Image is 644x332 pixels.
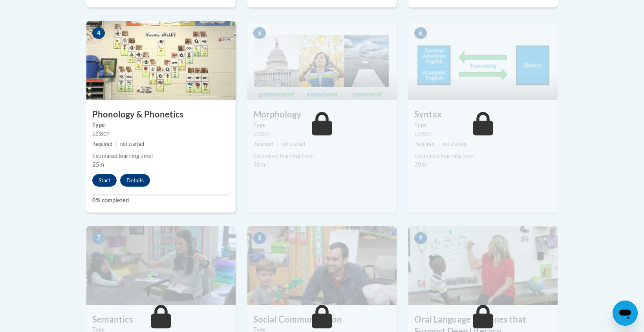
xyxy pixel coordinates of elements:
[414,141,434,147] span: Required
[120,174,150,187] button: Details
[92,196,230,205] label: 0% completed
[92,27,105,39] span: 4
[92,174,117,187] button: Start
[86,21,236,100] img: Course Image
[86,314,236,326] h3: Semantics
[253,121,391,129] label: Type
[92,121,230,129] label: Type
[253,152,391,160] div: Estimated learning time:
[414,27,427,39] span: 6
[613,301,638,326] iframe: Button to launch messaging window
[120,141,144,147] span: not started
[86,108,236,121] h3: Phonology & Phonetics
[92,232,105,244] span: 7
[414,152,552,160] div: Estimated learning time:
[86,226,236,305] img: Course Image
[414,129,552,138] div: Lesson
[247,226,397,305] img: Course Image
[92,129,230,138] div: Lesson
[414,232,427,244] span: 9
[408,108,558,121] h3: Syntax
[437,141,439,147] span: |
[253,129,391,138] div: Lesson
[281,141,305,147] span: not started
[253,232,266,244] span: 8
[92,152,230,160] div: Estimated learning time:
[253,141,273,147] span: Required
[253,161,265,168] span: 30m
[414,121,552,129] label: Type
[247,21,397,100] img: Course Image
[247,108,397,121] h3: Morphology
[414,161,426,168] span: 20m
[115,141,117,147] span: |
[247,314,397,326] h3: Social Communication
[442,141,466,147] span: not started
[408,226,558,305] img: Course Image
[92,141,112,147] span: Required
[276,141,278,147] span: |
[92,161,104,168] span: 25m
[408,21,558,100] img: Course Image
[253,27,266,39] span: 5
